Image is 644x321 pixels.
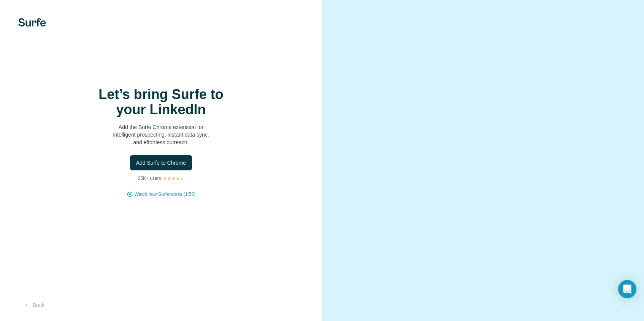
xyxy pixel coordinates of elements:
[135,191,195,198] button: Watch how Surfe works (1:58)
[85,87,237,117] h1: Let’s bring Surfe to your LinkedIn
[163,176,184,181] img: Rating Stars
[136,159,186,167] span: Add Surfe to Chrome
[618,280,636,298] div: Open Intercom Messenger
[18,18,46,27] img: Surfe's logo
[18,298,50,312] button: Back
[138,175,161,182] p: 25K+ users
[85,123,237,146] p: Add the Surfe Chrome extension for intelligent prospecting, instant data sync, and effortless out...
[130,155,192,170] button: Add Surfe to Chrome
